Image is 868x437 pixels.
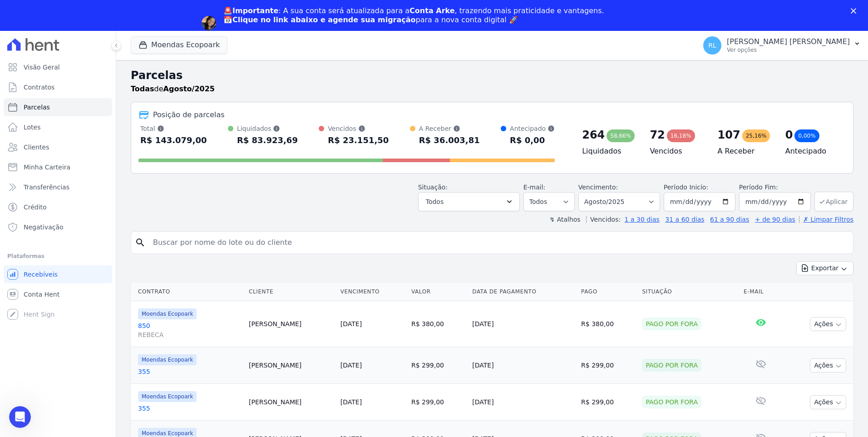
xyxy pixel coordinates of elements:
[24,163,70,172] span: Minha Carteira
[4,58,112,76] a: Visão Geral
[328,124,389,133] div: Vencidos
[469,301,577,347] td: [DATE]
[578,184,618,191] label: Vencimento:
[24,203,47,212] span: Crédito
[814,192,853,211] button: Aplicar
[4,78,112,96] a: Contratos
[138,391,197,402] span: Moendas Ecopoark
[340,398,362,406] a: [DATE]
[642,318,701,330] div: Pago por fora
[138,354,197,365] span: Moendas Ecopoark
[796,261,853,275] button: Exportar
[223,30,298,40] a: Agendar migração
[408,283,469,301] th: Valor
[549,216,580,223] label: ↯ Atalhos
[153,109,225,120] div: Posição de parcelas
[140,133,207,148] div: R$ 143.079,00
[138,367,242,376] a: 355
[582,146,635,157] h4: Liquidados
[739,183,811,192] label: Período Fim:
[650,146,703,157] h4: Vencidos
[718,128,740,142] div: 107
[607,129,635,142] div: 58,66%
[408,347,469,384] td: R$ 299,00
[138,330,242,339] span: REBECA
[469,283,577,301] th: Data de Pagamento
[642,359,701,372] div: Pago por fora
[245,384,337,421] td: [PERSON_NAME]
[138,308,197,319] span: Moendas Ecopoark
[202,16,216,30] img: Profile image for Adriane
[408,301,469,347] td: R$ 380,00
[4,178,112,196] a: Transferências
[24,290,59,299] span: Conta Hent
[148,233,849,252] input: Buscar por nome do lote ou do cliente
[727,37,850,46] p: [PERSON_NAME] [PERSON_NAME]
[577,347,638,384] td: R$ 299,00
[665,216,704,223] a: 31 a 60 dias
[340,362,362,369] a: [DATE]
[24,143,49,152] span: Clientes
[131,67,853,84] h2: Parcelas
[523,184,546,191] label: E-mail:
[24,63,60,72] span: Visão Geral
[851,8,860,14] div: Fechar
[245,301,337,347] td: [PERSON_NAME]
[785,146,838,157] h4: Antecipado
[4,138,112,156] a: Clientes
[140,124,207,133] div: Total
[138,321,242,339] a: 850REBECA
[696,33,868,58] button: RL [PERSON_NAME] [PERSON_NAME] Ver opções
[740,283,782,301] th: E-mail
[24,83,54,92] span: Contratos
[223,6,278,15] b: 🚨Importante
[237,133,298,148] div: R$ 83.923,69
[810,358,846,372] button: Ações
[785,128,793,142] div: 0
[131,36,227,54] button: Moendas Ecopoark
[638,283,740,301] th: Situação
[664,184,708,191] label: Período Inicío:
[810,395,846,409] button: Ações
[237,124,298,133] div: Liquidados
[419,124,480,133] div: A Receber
[409,6,454,15] b: Conta Arke
[419,133,480,148] div: R$ 36.003,81
[755,216,795,223] a: + de 90 dias
[510,124,555,133] div: Antecipado
[24,183,69,192] span: Transferências
[794,129,819,142] div: 0,00%
[9,406,31,428] iframe: Intercom live chat
[650,128,665,142] div: 72
[510,133,555,148] div: R$ 0,00
[577,384,638,421] td: R$ 299,00
[24,103,50,112] span: Parcelas
[426,196,444,207] span: Todos
[24,123,41,132] span: Lotes
[708,42,716,49] span: RL
[4,265,112,283] a: Recebíveis
[469,347,577,384] td: [DATE]
[135,237,146,248] i: search
[340,320,362,328] a: [DATE]
[742,129,770,142] div: 25,16%
[24,270,58,279] span: Recebíveis
[7,251,108,262] div: Plataformas
[582,128,605,142] div: 264
[131,84,215,94] p: de
[586,216,621,223] label: Vencidos:
[24,223,64,232] span: Negativação
[4,285,112,303] a: Conta Hent
[642,396,701,408] div: Pago por fora
[4,118,112,136] a: Lotes
[469,384,577,421] td: [DATE]
[710,216,749,223] a: 61 a 90 dias
[799,216,853,223] a: ✗ Limpar Filtros
[131,283,245,301] th: Contrato
[232,15,416,24] b: Clique no link abaixo e agende sua migração
[727,46,850,54] p: Ver opções
[577,283,638,301] th: Pago
[245,347,337,384] td: [PERSON_NAME]
[4,198,112,216] a: Crédito
[667,129,695,142] div: 16,18%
